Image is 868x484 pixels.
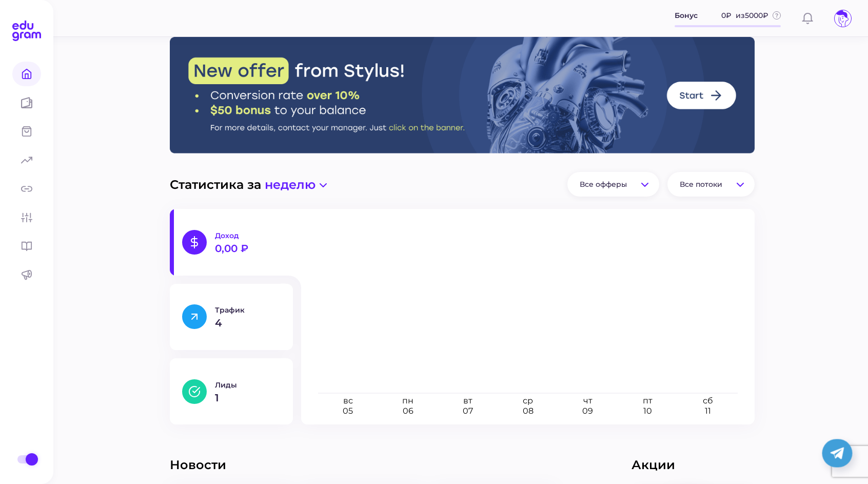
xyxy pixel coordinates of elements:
[403,406,413,416] text: 06
[170,284,293,350] button: Трафик4
[463,396,472,405] text: вт
[170,37,755,153] img: Stylus Banner
[170,457,632,472] div: Новости
[643,406,652,416] text: 10
[643,396,653,405] text: пт
[215,393,281,403] p: 1
[402,396,413,405] text: пн
[265,177,315,192] span: неделю
[215,231,281,240] p: Доход
[343,406,353,416] text: 05
[215,318,281,328] p: 4
[170,358,293,424] button: Лиды1
[703,396,713,405] text: сб
[215,243,281,254] p: 0,00 ₽
[632,457,755,472] div: Акции
[463,406,473,416] text: 07
[582,406,593,416] text: 09
[343,396,353,405] text: вс
[215,380,281,390] p: Лиды
[583,396,593,405] text: чт
[675,10,698,21] span: Бонус
[721,10,768,21] span: 0 ₽ из 5000 ₽
[680,180,722,189] span: Все потоки
[523,396,533,405] text: ср
[170,209,293,275] button: Доход0,00 ₽
[523,406,534,416] text: 08
[170,172,755,197] div: Статистика за
[705,406,711,416] text: 11
[215,305,281,315] p: Трафик
[580,180,627,189] span: Все офферы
